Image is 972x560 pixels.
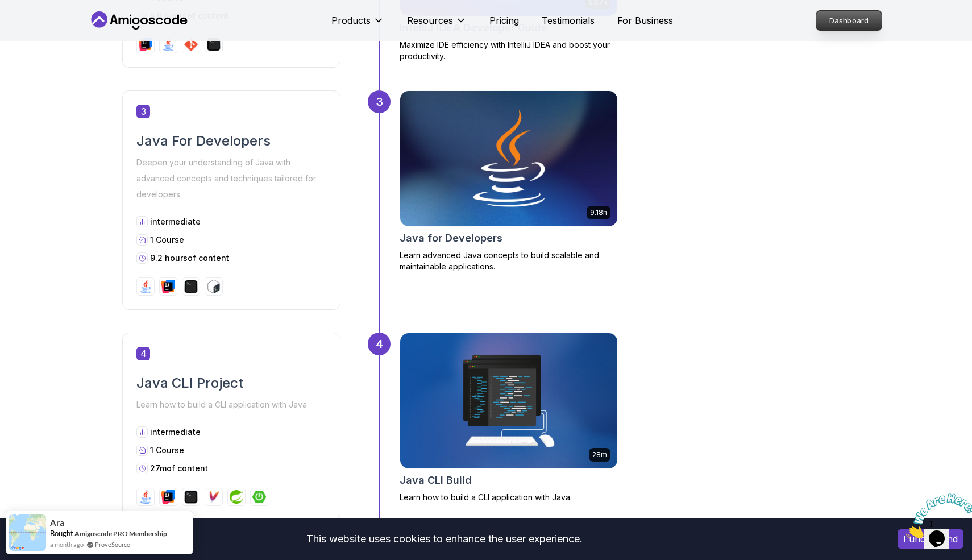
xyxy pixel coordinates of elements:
a: Java for Developers card9.18hJava for DevelopersLearn advanced Java concepts to build scalable an... [400,90,618,272]
img: terminal logo [207,38,221,51]
p: 27m of content [150,463,208,474]
span: 1 [5,5,9,14]
img: intellij logo [161,280,175,293]
img: Chat attention grabber [5,5,75,49]
img: git logo [184,38,198,51]
div: 3 [368,90,391,113]
a: Testimonials [542,14,595,27]
div: 4 [368,333,391,355]
span: Bought [50,529,73,538]
button: Products [331,14,384,36]
a: ProveSource [95,540,130,549]
h2: Java for Developers [400,230,502,246]
span: 3 [136,105,150,118]
img: terminal logo [184,280,198,293]
img: spring logo [230,490,243,504]
p: intermediate [150,426,201,438]
p: 28m [592,450,607,459]
img: intellij logo [161,490,175,504]
a: Amigoscode PRO Membership [74,529,167,538]
p: Deepen your understanding of Java with advanced concepts and techniques tailored for developers. [136,155,326,202]
h2: Java CLI Build [400,472,472,488]
a: Java CLI Build card28mJava CLI BuildLearn how to build a CLI application with Java. [400,333,618,503]
span: a month ago [50,540,84,549]
span: 1 Course [150,235,184,244]
p: Products [331,14,371,27]
img: terminal logo [184,490,198,504]
p: Maximize IDE efficiency with IntelliJ IDEA and boost your productivity. [400,39,618,62]
button: Accept cookies [898,529,963,549]
img: Java for Developers card [400,91,617,226]
img: spring-boot logo [252,490,266,504]
img: java logo [139,280,152,293]
span: 1 Course [150,445,184,455]
span: Ara [50,518,64,528]
p: Learn how to build a CLI application with Java. [400,492,618,503]
a: Pricing [489,14,519,27]
h2: Java CLI Project [136,374,326,392]
h2: Java For Developers [136,132,326,150]
button: Resources [407,14,467,36]
p: Learn advanced Java concepts to build scalable and maintainable applications. [400,250,618,272]
img: java logo [161,38,175,51]
p: intermediate [150,216,201,227]
p: 9.2 hours of content [150,252,229,264]
img: intellij logo [139,38,152,51]
img: bash logo [207,280,221,293]
div: This website uses cookies to enhance the user experience. [9,526,880,551]
img: maven logo [207,490,221,504]
img: provesource social proof notification image [9,514,46,551]
img: java logo [139,490,152,504]
span: 4 [136,347,150,360]
p: Learn how to build a CLI application with Java [136,397,326,413]
p: 9.18h [590,208,607,217]
img: Java CLI Build card [400,333,617,468]
iframe: chat widget [902,489,972,543]
p: Dashboard [816,11,882,30]
a: Dashboard [816,10,882,31]
p: Resources [407,14,453,27]
a: For Business [617,14,673,27]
